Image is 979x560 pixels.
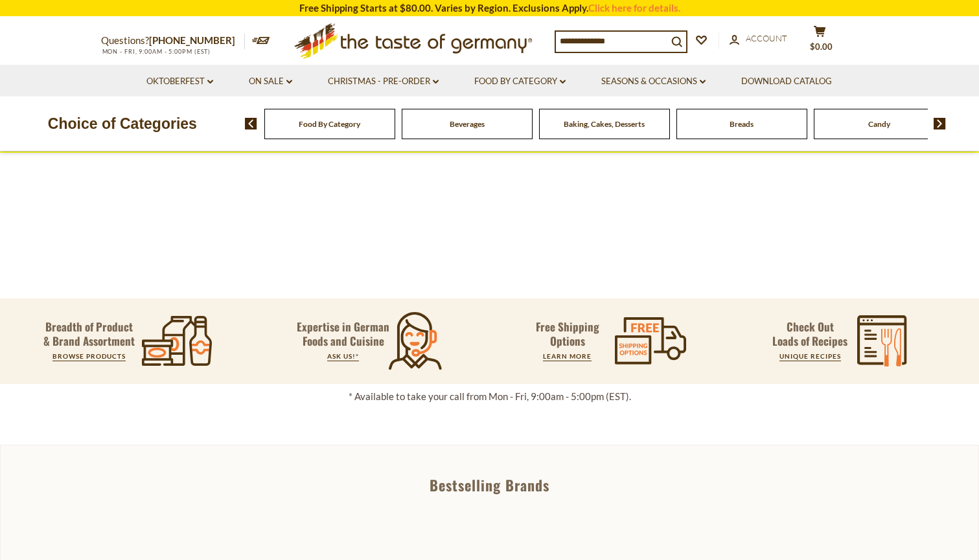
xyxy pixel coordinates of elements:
a: LEARN MORE [543,352,592,360]
p: Expertise in German Foods and Cuisine [297,320,390,348]
img: previous arrow [245,118,257,129]
a: BROWSE PRODUCTS [52,352,126,360]
a: Seasons & Occasions [601,74,706,89]
a: Beverages [450,119,485,129]
a: Oktoberfest [146,74,213,89]
a: Food By Category [474,74,566,89]
a: Baking, Cakes, Desserts [564,119,645,129]
a: Download Catalog [741,74,832,89]
a: Christmas - PRE-ORDER [328,74,439,89]
a: Candy [868,119,890,129]
button: $0.00 [801,25,840,58]
a: Click here for details. [588,2,680,14]
p: Free Shipping Options [525,320,610,348]
div: Bestselling Brands [1,478,978,492]
p: Questions? [101,32,245,49]
a: UNIQUE RECIPES [779,352,841,360]
a: ASK US!* [327,352,359,360]
p: Check Out Loads of Recipes [772,320,847,348]
a: Food By Category [299,119,360,129]
a: On Sale [249,74,292,89]
a: Account [730,32,787,46]
span: MON - FRI, 9:00AM - 5:00PM (EST) [101,48,211,55]
img: next arrow [934,118,946,129]
a: [PHONE_NUMBER] [149,34,235,46]
span: $0.00 [810,41,833,52]
span: Account [746,33,787,43]
p: Breadth of Product & Brand Assortment [43,320,135,348]
a: Breads [730,119,754,129]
